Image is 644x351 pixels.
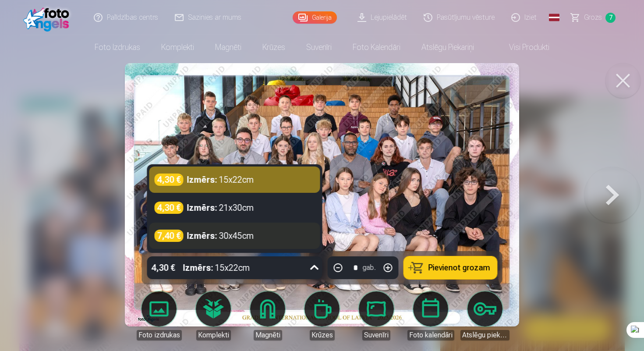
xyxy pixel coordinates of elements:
[363,262,376,273] div: gab.
[147,256,180,279] div: 4,30 €
[362,330,390,340] div: Suvenīri
[404,256,497,279] button: Pievienot grozam
[411,35,485,60] a: Atslēgu piekariņi
[296,35,342,60] a: Suvenīri
[134,291,184,340] a: Foto izdrukas
[155,202,184,214] div: 4,30 €
[460,291,510,340] a: Atslēgu piekariņi
[297,291,347,340] a: Krūzes
[189,291,238,340] a: Komplekti
[352,291,401,340] a: Suvenīri
[187,202,217,214] strong: Izmērs :
[407,330,454,340] div: Foto kalendāri
[23,4,74,32] img: /fa1
[310,330,335,340] div: Krūzes
[151,35,205,60] a: Komplekti
[137,330,182,340] div: Foto izdrukas
[187,174,217,186] strong: Izmērs :
[187,174,254,186] div: 15x22cm
[605,13,616,23] span: 7
[584,12,602,23] span: Grozs
[187,202,254,214] div: 21x30cm
[183,256,250,279] div: 15x22cm
[84,35,151,60] a: Foto izdrukas
[460,330,510,340] div: Atslēgu piekariņi
[254,330,282,340] div: Magnēti
[205,35,252,60] a: Magnēti
[428,264,490,272] span: Pievienot grozam
[342,35,411,60] a: Foto kalendāri
[155,230,184,242] div: 7,40 €
[155,174,184,186] div: 4,30 €
[485,35,560,60] a: Visi produkti
[252,35,296,60] a: Krūzes
[406,291,455,340] a: Foto kalendāri
[187,230,254,242] div: 30x45cm
[183,262,213,274] strong: Izmērs :
[243,291,292,340] a: Magnēti
[196,330,231,340] div: Komplekti
[293,11,337,24] a: Galerija
[187,230,217,242] strong: Izmērs :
